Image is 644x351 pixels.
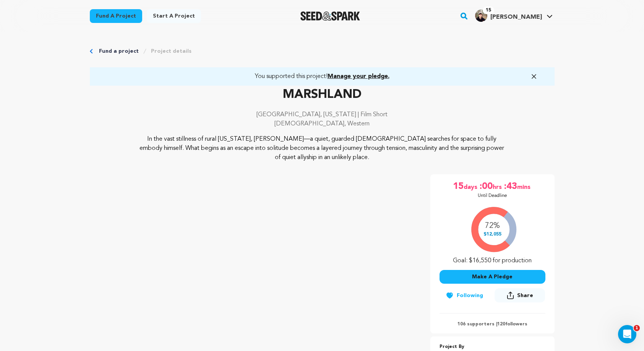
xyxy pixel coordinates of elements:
span: 15 [483,6,494,14]
p: [GEOGRAPHIC_DATA], [US_STATE] | Film Short [90,110,555,119]
a: You supported this project!Manage your pledge. [99,72,545,81]
span: 1 [634,325,640,331]
a: Start a project [147,9,201,23]
span: :43 [503,180,517,193]
span: hrs [493,180,503,193]
a: Ray C.'s Profile [474,8,554,22]
span: mins [517,180,532,193]
p: In the vast stillness of rural [US_STATE], [PERSON_NAME]—a quiet, guarded [DEMOGRAPHIC_DATA] sear... [136,135,508,162]
a: Fund a project [90,9,142,23]
span: Manage your pledge. [328,73,389,80]
a: Fund a project [99,47,139,55]
button: Make A Pledge [440,270,545,284]
span: Ray C.'s Profile [474,8,554,24]
span: [PERSON_NAME] [490,14,542,20]
span: :00 [479,180,493,193]
p: [DEMOGRAPHIC_DATA], Western [90,119,555,128]
p: 106 supporters | followers [440,321,545,327]
span: 120 [497,322,505,327]
img: Seed&Spark Logo Dark Mode [300,11,360,21]
p: Until Deadline [478,193,507,199]
div: Ray C.'s Profile [475,10,542,22]
span: 15 [453,180,464,193]
div: Breadcrumb [90,47,555,55]
a: Seed&Spark Homepage [300,11,360,21]
img: ff8e4f4b12bdcf52.jpg [475,10,487,22]
button: Following [440,289,489,302]
p: MARSHLAND [90,86,555,104]
iframe: Intercom live chat [618,325,636,343]
span: Share [517,292,533,299]
button: Share [495,288,545,302]
span: days [464,180,479,193]
span: Share [495,288,545,305]
a: Project details [151,47,191,55]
